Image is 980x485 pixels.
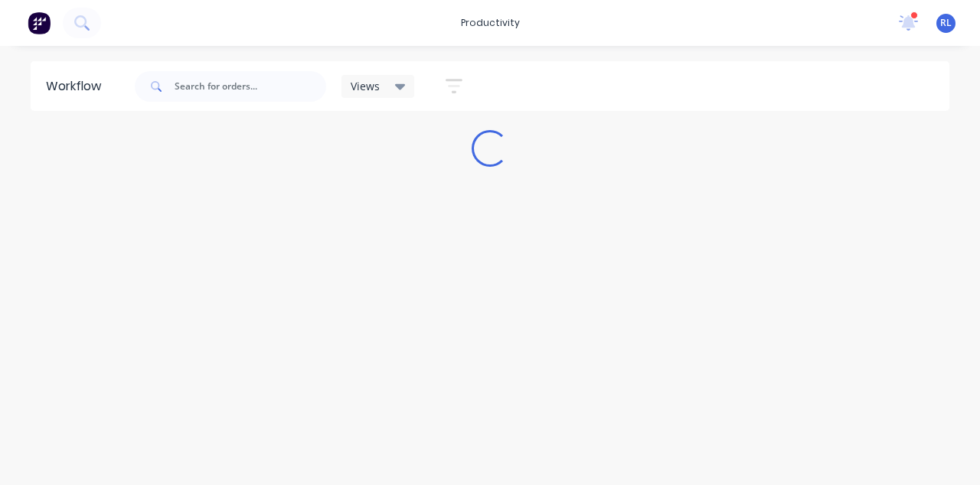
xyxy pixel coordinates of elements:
div: Workflow [46,77,109,96]
input: Search for orders... [175,71,326,102]
div: productivity [453,11,528,34]
img: Factory [28,11,51,34]
span: Views [351,78,380,94]
span: RL [940,16,952,30]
